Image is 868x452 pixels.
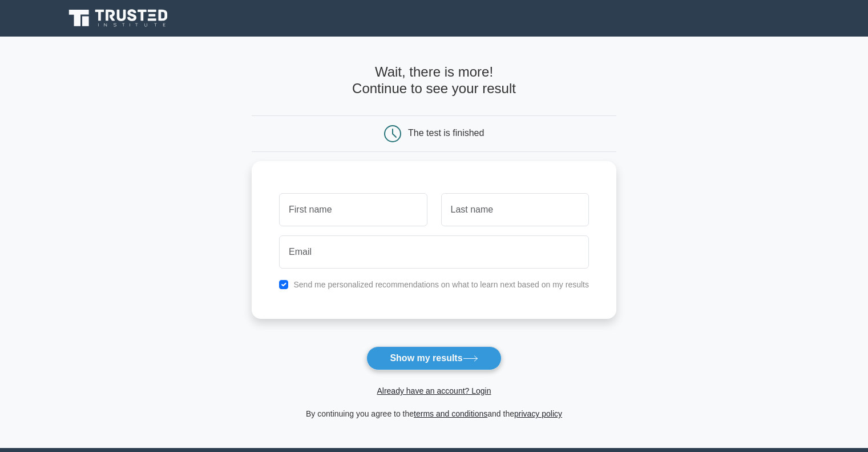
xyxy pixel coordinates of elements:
[245,407,623,421] div: By continuing you agree to the and the
[366,346,501,370] button: Show my results
[279,193,427,226] input: First name
[441,193,589,226] input: Last name
[252,64,616,97] h4: Wait, there is more! Continue to see your result
[414,409,487,418] a: terms and conditions
[408,128,484,138] div: The test is finished
[293,280,589,289] label: Send me personalized recommendations on what to learn next based on my results
[377,386,491,395] a: Already have an account? Login
[514,409,562,418] a: privacy policy
[279,235,589,269] input: Email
